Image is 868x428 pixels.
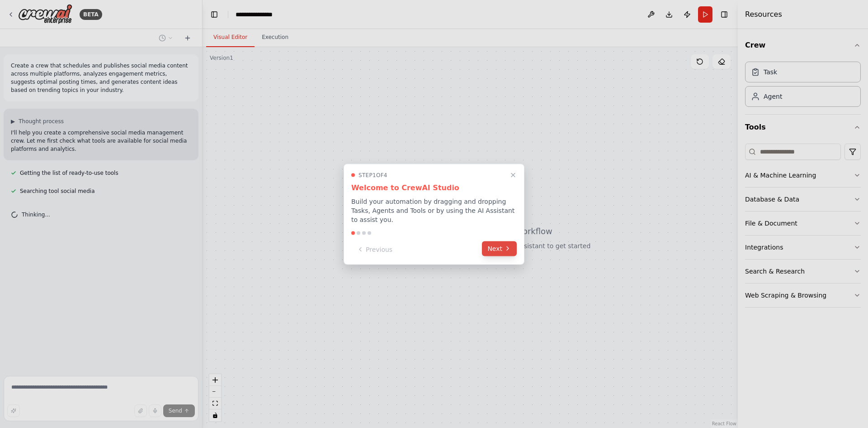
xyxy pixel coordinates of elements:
span: Step 1 of 4 [359,171,387,178]
p: Build your automation by dragging and dropping Tasks, Agents and Tools or by using the AI Assista... [351,197,517,224]
button: Previous [351,242,398,257]
button: Next [482,241,517,256]
button: Close walkthrough [508,169,519,180]
h3: Welcome to CrewAI Studio [351,182,517,193]
button: Hide left sidebar [208,8,221,21]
